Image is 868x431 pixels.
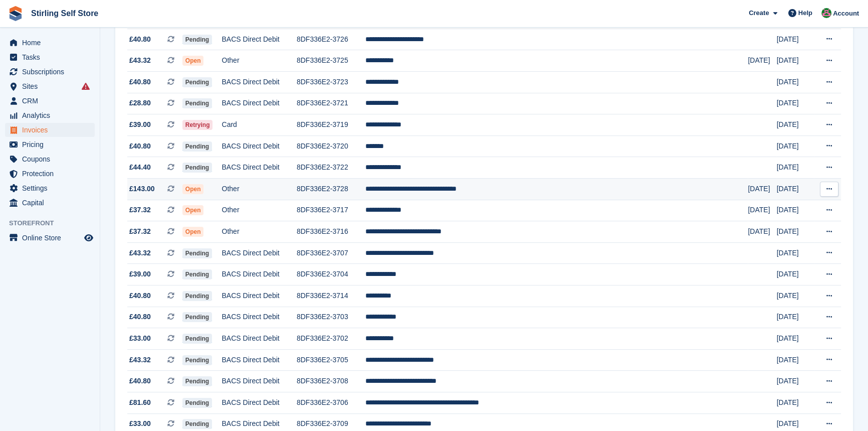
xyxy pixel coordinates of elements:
[129,77,151,87] span: £40.80
[182,163,212,173] span: Pending
[297,135,365,157] td: 8DF336E2-3720
[22,36,82,50] span: Home
[297,200,365,221] td: 8DF336E2-3717
[22,50,82,64] span: Tasks
[5,231,95,245] a: menu
[182,355,212,365] span: Pending
[798,8,812,18] span: Help
[8,6,23,21] img: stora-icon-8386f47178a22dfd0bd8f6a31ec36ba5ce8667c1dd55bd0f319d3a0aa187defe.svg
[776,29,813,50] td: [DATE]
[22,181,82,195] span: Settings
[748,200,776,221] td: [DATE]
[297,50,365,72] td: 8DF336E2-3725
[129,333,151,344] span: £33.00
[22,196,82,210] span: Capital
[5,123,95,137] a: menu
[5,181,95,195] a: menu
[182,334,212,344] span: Pending
[297,114,365,136] td: 8DF336E2-3719
[222,72,296,93] td: BACS Direct Debit
[182,269,212,279] span: Pending
[5,79,95,93] a: menu
[129,226,151,237] span: £37.32
[22,79,82,93] span: Sites
[297,93,365,114] td: 8DF336E2-3721
[776,72,813,93] td: [DATE]
[222,179,296,200] td: Other
[748,179,776,200] td: [DATE]
[5,65,95,79] a: menu
[129,205,151,215] span: £37.32
[776,307,813,328] td: [DATE]
[222,264,296,285] td: BACS Direct Debit
[22,65,82,79] span: Subscriptions
[5,36,95,50] a: menu
[129,291,151,301] span: £40.80
[5,108,95,122] a: menu
[833,9,859,19] span: Account
[182,398,212,408] span: Pending
[222,93,296,114] td: BACS Direct Debit
[222,221,296,243] td: Other
[182,98,212,108] span: Pending
[182,184,204,194] span: Open
[297,264,365,285] td: 8DF336E2-3704
[129,119,151,130] span: £39.00
[297,29,365,50] td: 8DF336E2-3726
[222,242,296,264] td: BACS Direct Debit
[776,242,813,264] td: [DATE]
[222,114,296,136] td: Card
[776,328,813,350] td: [DATE]
[222,392,296,413] td: BACS Direct Debit
[222,200,296,221] td: Other
[22,123,82,137] span: Invoices
[776,392,813,413] td: [DATE]
[297,392,365,413] td: 8DF336E2-3706
[776,93,813,114] td: [DATE]
[27,5,102,22] a: Stirling Self Store
[182,312,212,322] span: Pending
[222,157,296,179] td: BACS Direct Debit
[222,285,296,307] td: BACS Direct Debit
[129,269,151,279] span: £39.00
[129,376,151,386] span: £40.80
[83,232,95,244] a: Preview store
[222,307,296,328] td: BACS Direct Debit
[748,221,776,243] td: [DATE]
[129,162,151,173] span: £44.40
[182,141,212,152] span: Pending
[182,376,212,386] span: Pending
[22,167,82,181] span: Protection
[5,167,95,181] a: menu
[182,248,212,258] span: Pending
[182,419,212,429] span: Pending
[776,50,813,72] td: [DATE]
[5,50,95,64] a: menu
[297,221,365,243] td: 8DF336E2-3716
[9,218,100,228] span: Storefront
[182,77,212,87] span: Pending
[129,418,151,429] span: £33.00
[182,291,212,301] span: Pending
[129,34,151,45] span: £40.80
[297,285,365,307] td: 8DF336E2-3714
[182,227,204,237] span: Open
[22,152,82,166] span: Coupons
[5,196,95,210] a: menu
[129,248,151,258] span: £43.32
[129,355,151,365] span: £43.32
[776,114,813,136] td: [DATE]
[22,137,82,152] span: Pricing
[222,135,296,157] td: BACS Direct Debit
[22,108,82,122] span: Analytics
[297,307,365,328] td: 8DF336E2-3703
[222,349,296,371] td: BACS Direct Debit
[297,371,365,392] td: 8DF336E2-3708
[776,200,813,221] td: [DATE]
[297,328,365,350] td: 8DF336E2-3702
[182,205,204,215] span: Open
[129,312,151,322] span: £40.80
[749,8,769,18] span: Create
[182,56,204,66] span: Open
[297,242,365,264] td: 8DF336E2-3707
